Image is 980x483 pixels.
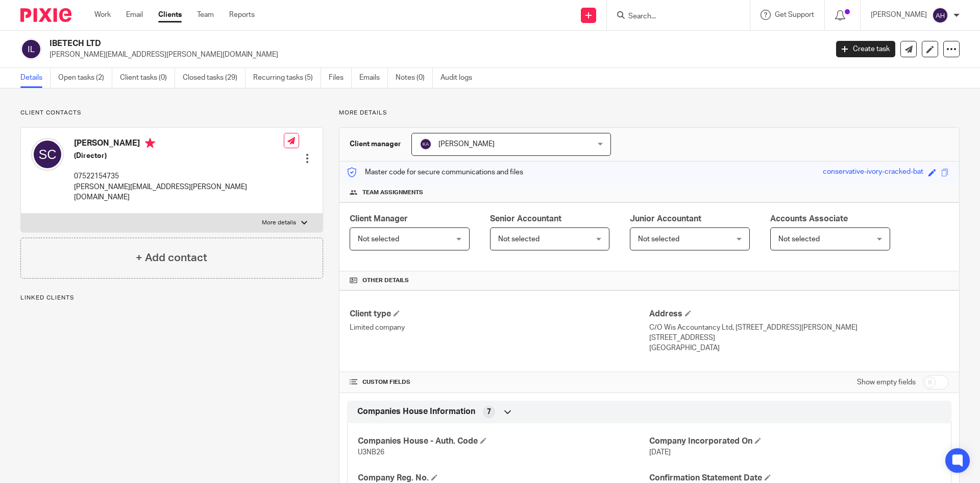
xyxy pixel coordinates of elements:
[197,10,214,20] a: Team
[50,50,821,60] p: [PERSON_NAME][EMAIL_ADDRESS][PERSON_NAME][DOMAIN_NAME]
[20,8,71,22] img: Pixie
[350,323,649,333] p: Limited company
[358,436,649,447] h4: Companies House - Auth. Code
[857,377,916,387] label: Show empty fields
[94,10,111,20] a: Work
[183,68,246,88] a: Closed tasks (29)
[31,138,64,171] img: svg%3E
[357,406,475,417] span: Companies House Information
[490,215,561,223] span: Senior Accountant
[350,139,401,149] h3: Client manager
[158,10,182,20] a: Clients
[20,109,323,117] p: Client contacts
[329,68,352,88] a: Files
[20,294,323,302] p: Linked clients
[649,343,949,353] p: [GEOGRAPHIC_DATA]
[932,7,948,24] img: svg%3E
[120,68,175,88] a: Client tasks (0)
[74,138,284,151] h4: [PERSON_NAME]
[362,189,423,197] span: Team assignments
[440,68,480,88] a: Audit logs
[630,215,701,223] span: Junior Accountant
[262,219,296,227] p: More details
[358,449,384,456] span: U3NB26
[74,151,284,161] h5: (Director)
[649,436,941,447] h4: Company Incorporated On
[20,68,51,88] a: Details
[487,407,491,417] span: 7
[836,41,895,57] a: Create task
[145,138,155,148] i: Primary
[253,68,321,88] a: Recurring tasks (5)
[347,167,523,177] p: Master code for secure communications and files
[649,333,949,343] p: [STREET_ADDRESS]
[420,138,432,150] img: svg%3E
[126,10,143,20] a: Email
[362,277,409,285] span: Other details
[396,68,433,88] a: Notes (0)
[20,38,42,60] img: svg%3E
[649,309,949,319] h4: Address
[359,68,388,88] a: Emails
[350,309,649,319] h4: Client type
[438,141,495,148] span: [PERSON_NAME]
[649,323,949,333] p: C/O Wis Accountancy Ltd, [STREET_ADDRESS][PERSON_NAME]
[229,10,255,20] a: Reports
[823,167,923,178] div: conservative-ivory-cracked-bat
[350,215,408,223] span: Client Manager
[74,182,284,203] p: [PERSON_NAME][EMAIL_ADDRESS][PERSON_NAME][DOMAIN_NAME]
[339,109,960,117] p: More details
[58,68,112,88] a: Open tasks (2)
[498,236,540,243] span: Not selected
[350,378,649,386] h4: CUSTOM FIELDS
[871,10,927,20] p: [PERSON_NAME]
[778,236,820,243] span: Not selected
[638,236,679,243] span: Not selected
[136,250,207,266] h4: + Add contact
[74,171,284,181] p: 07522154735
[775,11,814,18] span: Get Support
[627,12,719,21] input: Search
[649,449,671,456] span: [DATE]
[50,38,667,49] h2: IBETECH LTD
[770,215,848,223] span: Accounts Associate
[358,236,399,243] span: Not selected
